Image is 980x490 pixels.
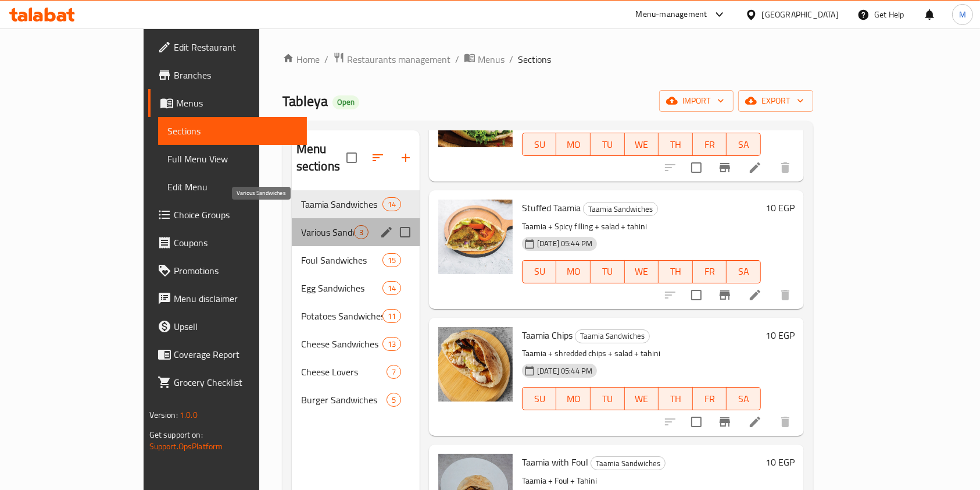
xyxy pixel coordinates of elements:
[382,197,401,211] div: items
[282,52,813,67] nav: breadcrumb
[727,387,761,410] button: SA
[556,387,591,410] button: MO
[684,283,709,307] span: Select to update
[522,474,761,488] p: Taamia + Foul + Tahini
[959,8,966,21] span: M
[659,387,693,410] button: TH
[332,97,359,107] span: Open
[292,302,420,330] div: Potatoes Sandwiches11
[584,203,657,216] span: Taamia Sandwiches
[575,329,650,343] div: Taamia Sandwiches
[324,52,328,66] li: /
[527,390,552,407] span: SU
[332,95,359,109] div: Open
[383,255,400,266] span: 15
[766,327,795,343] h6: 10 EGP
[522,387,556,410] button: SU
[731,390,756,407] span: SA
[148,285,307,313] a: Menu disclaimer
[738,90,813,112] button: export
[771,281,799,309] button: delete
[301,281,382,295] span: Egg Sandwiches
[663,390,688,407] span: TH
[167,152,298,166] span: Full Menu View
[522,260,556,283] button: SU
[698,263,723,280] span: FR
[383,199,400,210] span: 14
[158,117,307,145] a: Sections
[148,340,307,368] a: Coverage Report
[522,346,761,361] p: Taamia + shredded chips + salad + tahini
[148,257,307,285] a: Promotions
[387,393,401,407] div: items
[663,263,688,280] span: TH
[148,33,307,61] a: Edit Restaurant
[382,337,401,351] div: items
[148,89,307,117] a: Menus
[762,8,839,21] div: [GEOGRAPHIC_DATA]
[354,225,369,239] div: items
[748,288,762,302] a: Edit menu item
[522,199,581,216] span: Stuffed Taamia
[174,347,298,361] span: Coverage Report
[591,387,625,410] button: TU
[522,326,573,344] span: Taamia Chips
[561,136,586,153] span: MO
[591,260,625,283] button: TU
[698,136,723,153] span: FR
[158,145,307,173] a: Full Menu View
[532,365,597,377] span: [DATE] 05:44 PM
[693,260,727,283] button: FR
[174,292,298,306] span: Menu disclaimer
[383,311,400,322] span: 11
[301,309,382,323] div: Potatoes Sandwiches
[292,274,420,302] div: Egg Sandwiches14
[292,386,420,414] div: Burger Sandwiches5
[387,365,401,379] div: items
[347,52,450,66] span: Restaurants management
[301,393,387,407] span: Burger Sandwiches
[292,190,420,218] div: Taamia Sandwiches14
[301,337,382,351] span: Cheese Sandwiches
[438,327,513,402] img: Taamia Chips
[148,229,307,257] a: Coupons
[148,313,307,340] a: Upsell
[663,136,688,153] span: TH
[174,375,298,389] span: Grocery Checklist
[771,408,799,436] button: delete
[727,260,761,283] button: SA
[591,456,666,470] div: Taamia Sandwiches
[149,407,178,422] span: Version:
[595,136,620,153] span: TU
[333,52,450,67] a: Restaurants management
[148,201,307,229] a: Choice Groups
[522,133,556,156] button: SU
[382,309,401,323] div: items
[527,136,552,153] span: SU
[301,365,387,379] span: Cheese Lovers
[355,227,368,238] span: 3
[382,253,401,267] div: items
[149,439,223,454] a: Support.OpsPlatform
[383,283,400,294] span: 14
[174,40,298,54] span: Edit Restaurant
[383,339,400,350] span: 13
[522,453,588,471] span: Taamia with Foul
[766,454,795,470] h6: 10 EGP
[378,223,395,241] button: edit
[464,52,505,67] a: Menus
[556,260,591,283] button: MO
[711,408,739,436] button: Branch-specific-item
[747,94,804,108] span: export
[174,319,298,333] span: Upsell
[711,154,739,182] button: Branch-specific-item
[174,68,298,82] span: Branches
[174,236,298,250] span: Coupons
[174,264,298,278] span: Promotions
[766,200,795,216] h6: 10 EGP
[625,260,659,283] button: WE
[455,52,459,66] li: /
[301,253,382,267] span: Foul Sandwiches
